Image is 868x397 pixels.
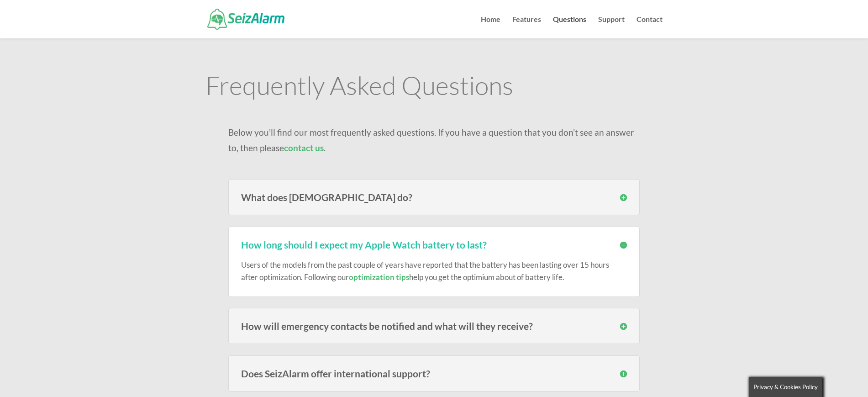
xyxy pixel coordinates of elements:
img: SeizAlarm [207,9,284,29]
a: Contact [637,16,663,38]
p: Users of the models from the past couple of years have reported that the battery has been lasting... [241,259,627,283]
h3: How will emergency contacts be notified and what will they receive? [241,321,627,331]
a: Questions [553,16,586,38]
a: Support [598,16,625,38]
h1: Frequently Asked Questions [205,72,663,102]
a: Features [512,16,541,38]
a: contact us [284,143,324,153]
a: optimization tips [349,272,409,282]
h3: How long should I expect my Apple Watch battery to last? [241,240,627,249]
p: Below you’ll find our most frequently asked questions. If you have a question that you don’t see ... [228,125,640,156]
h3: Does SeizAlarm offer international support? [241,369,627,378]
a: Home [481,16,500,38]
h3: What does [DEMOGRAPHIC_DATA] do? [241,192,627,202]
span: Privacy & Cookies Policy [753,383,818,391]
iframe: Help widget launcher [787,361,858,387]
